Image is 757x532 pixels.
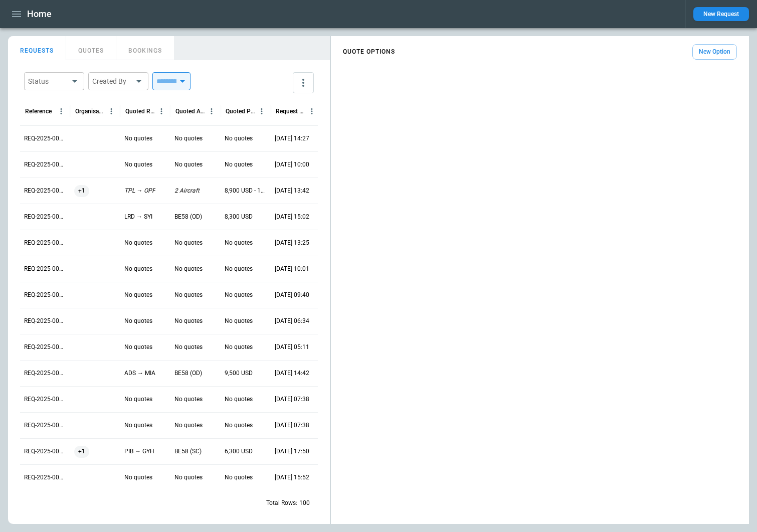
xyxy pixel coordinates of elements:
div: Quoted Route [125,108,155,115]
p: Total Rows: [266,499,297,507]
span: +1 [74,178,89,204]
div: Quoted Price [226,108,255,115]
p: REQ-2025-000267 [24,213,66,221]
p: REQ-2025-000268 [24,187,66,195]
button: New Request [693,7,749,21]
button: Reference column menu [55,105,68,118]
p: 09/03/2025 15:02 [275,213,309,221]
p: 09/08/2025 14:27 [275,134,309,143]
button: Organisation column menu [105,105,118,118]
p: No quotes [225,317,253,325]
p: 09/05/2025 10:00 [275,160,309,169]
p: 08/22/2025 15:52 [275,473,309,482]
p: REQ-2025-000264 [24,291,66,299]
p: No quotes [174,395,203,404]
p: No quotes [225,343,253,351]
p: No quotes [124,239,152,247]
p: 9,500 USD [225,369,253,378]
p: BE58 (OD) [174,213,202,221]
p: ADS → MIA [124,369,155,378]
p: LRD → SYI [124,213,152,221]
div: Quoted Aircraft [175,108,205,115]
p: REQ-2025-000259 [24,421,66,430]
p: No quotes [174,160,203,169]
p: 09/04/2025 13:42 [275,187,309,195]
p: REQ-2025-000270 [24,134,66,143]
p: No quotes [174,291,203,299]
p: 08/26/2025 07:38 [275,421,309,430]
div: scrollable content [331,40,749,64]
button: more [293,72,314,93]
div: Created By [92,76,132,86]
p: No quotes [174,343,203,351]
p: REQ-2025-000265 [24,265,66,273]
button: Quoted Price column menu [255,105,268,118]
button: Quoted Route column menu [155,105,168,118]
p: No quotes [124,473,152,482]
p: PIB → GYH [124,447,154,456]
p: No quotes [174,239,203,247]
p: No quotes [174,317,203,325]
button: New Option [692,44,737,60]
p: REQ-2025-000263 [24,317,66,325]
p: REQ-2025-000266 [24,239,66,247]
p: No quotes [124,317,152,325]
p: 08/27/2025 05:11 [275,343,309,351]
p: No quotes [124,395,152,404]
p: No quotes [225,265,253,273]
span: +1 [74,439,89,464]
p: REQ-2025-000262 [24,343,66,351]
p: No quotes [124,160,152,169]
p: 8,900 USD - 10,200 USD [225,187,267,195]
p: No quotes [225,395,253,404]
p: REQ-2025-000260 [24,395,66,404]
p: No quotes [124,291,152,299]
p: 08/29/2025 09:40 [275,291,309,299]
p: REQ-2025-000269 [24,160,66,169]
button: BOOKINGS [116,36,174,60]
p: 100 [299,499,310,507]
p: BE58 (OD) [174,369,202,378]
div: Organisation [75,108,105,115]
p: No quotes [225,291,253,299]
p: No quotes [174,421,203,430]
p: No quotes [174,473,203,482]
p: REQ-2025-000257 [24,473,66,482]
p: No quotes [225,473,253,482]
div: Reference [25,108,52,115]
p: No quotes [174,265,203,273]
h4: QUOTE OPTIONS [343,50,395,54]
h1: Home [27,8,52,20]
p: REQ-2025-000258 [24,447,66,456]
button: Quoted Aircraft column menu [205,105,218,118]
p: 6,300 USD [225,447,253,456]
div: Status [28,76,68,86]
button: REQUESTS [8,36,66,60]
p: 08/27/2025 06:34 [275,317,309,325]
p: 09/03/2025 10:01 [275,265,309,273]
p: No quotes [174,134,203,143]
div: Request Created At (UTC-05:00) [276,108,305,115]
p: 09/03/2025 13:25 [275,239,309,247]
p: REQ-2025-000261 [24,369,66,378]
p: No quotes [124,134,152,143]
p: No quotes [225,239,253,247]
p: 08/22/2025 17:50 [275,447,309,456]
button: QUOTES [66,36,116,60]
p: 08/26/2025 07:38 [275,395,309,404]
p: No quotes [225,134,253,143]
p: No quotes [124,343,152,351]
p: BE58 (SC) [174,447,202,456]
p: No quotes [225,421,253,430]
p: No quotes [225,160,253,169]
p: 8,300 USD [225,213,253,221]
button: Request Created At (UTC-05:00) column menu [305,105,318,118]
p: No quotes [124,421,152,430]
p: 2 Aircraft [174,187,200,195]
p: TPL → OPF [124,187,155,195]
p: No quotes [124,265,152,273]
p: 08/26/2025 14:42 [275,369,309,378]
